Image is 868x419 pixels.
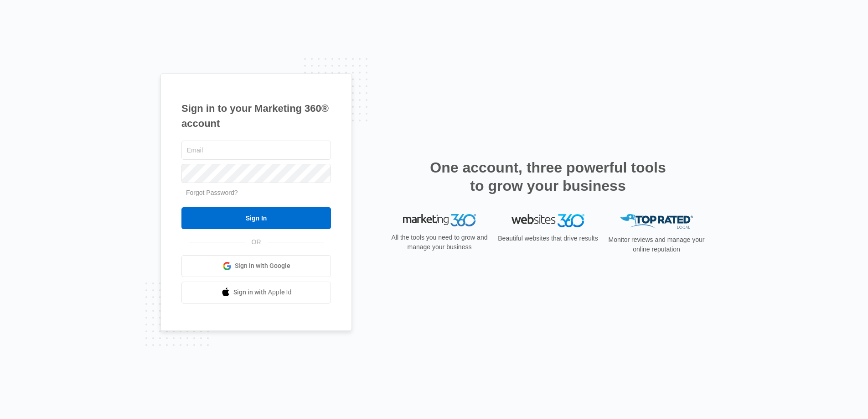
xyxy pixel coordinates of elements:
[511,214,584,227] img: Websites 360
[181,282,331,304] a: Sign in with Apple Id
[388,233,491,252] p: All the tools you need to grow and manage your business
[181,101,331,131] h1: Sign in to your Marketing 360® account
[186,189,238,196] a: Forgot Password?
[181,141,331,160] input: Email
[233,288,292,297] span: Sign in with Apple Id
[497,234,599,243] p: Beautiful websites that drive results
[181,207,331,229] input: Sign In
[427,158,669,195] h2: One account, three powerful tools to grow your business
[245,237,268,247] span: OR
[403,214,476,227] img: Marketing 360
[620,214,693,229] img: Top Rated Local
[235,261,290,271] span: Sign in with Google
[605,235,708,254] p: Monitor reviews and manage your online reputation
[181,255,331,277] a: Sign in with Google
